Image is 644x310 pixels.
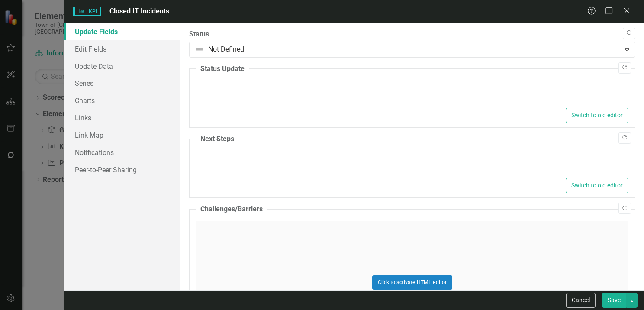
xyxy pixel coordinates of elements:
[64,74,180,92] a: Series
[64,144,180,161] a: Notifications
[196,204,267,214] legend: Challenges/Barriers
[196,134,238,144] legend: Next Steps
[566,293,596,308] button: Cancel
[64,92,180,109] a: Charts
[372,275,452,289] button: Click to activate HTML editor
[64,109,180,126] a: Links
[189,29,635,39] label: Status
[109,7,169,15] span: Closed IT Incidents
[64,161,180,178] a: Peer-to-Peer Sharing
[64,58,180,75] a: Update Data
[566,108,628,123] button: Switch to old editor
[64,23,180,40] a: Update Fields
[64,126,180,144] a: Link Map
[196,64,249,74] legend: Status Update
[566,178,628,193] button: Switch to old editor
[602,293,626,308] button: Save
[73,7,101,16] span: KPI
[64,40,180,58] a: Edit Fields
